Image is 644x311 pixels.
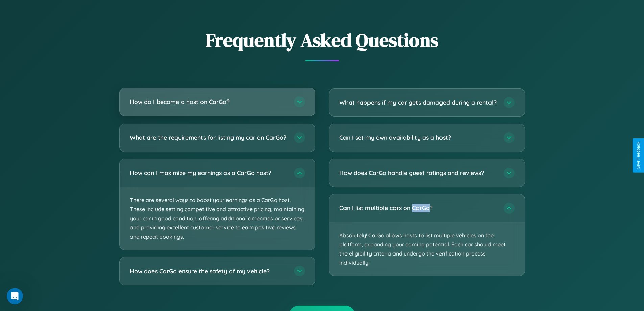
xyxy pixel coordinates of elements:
[120,187,315,250] p: There are several ways to boost your earnings as a CarGo host. These include setting competitive ...
[130,97,287,106] h3: How do I become a host on CarGo?
[339,204,497,212] h3: Can I list multiple cars on CarGo?
[329,222,525,276] p: Absolutely! CarGo allows hosts to list multiple vehicles on the platform, expanding your earning ...
[130,267,287,275] h3: How does CarGo ensure the safety of my vehicle?
[7,288,23,304] iframe: Intercom live chat
[636,142,641,169] div: Give Feedback
[130,133,287,142] h3: What are the requirements for listing my car on CarGo?
[119,27,525,53] h2: Frequently Asked Questions
[339,133,497,142] h3: Can I set my own availability as a host?
[130,169,287,177] h3: How can I maximize my earnings as a CarGo host?
[339,169,497,177] h3: How does CarGo handle guest ratings and reviews?
[339,98,497,107] h3: What happens if my car gets damaged during a rental?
